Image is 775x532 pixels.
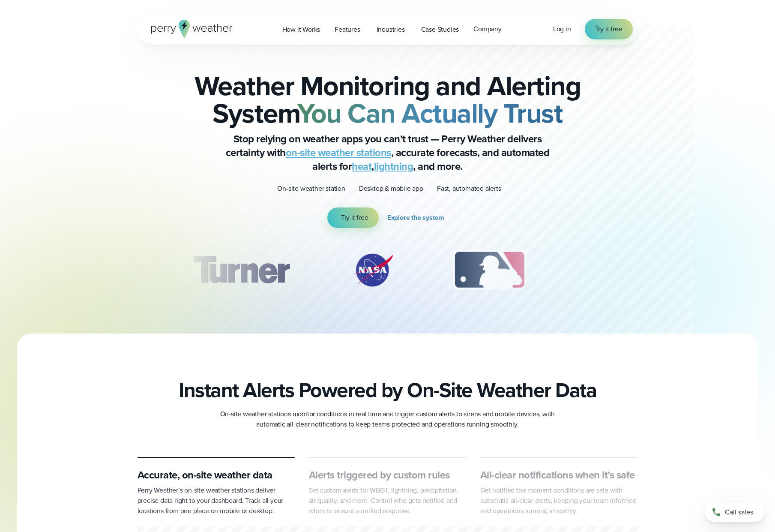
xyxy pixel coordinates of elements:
a: Try it free [585,19,633,39]
p: On-site weather station [277,183,345,194]
strong: You Can Actually Trust [297,93,563,133]
a: Explore the system [387,207,448,228]
p: Perry Weather’s on-site weather stations deliver precise data right to your dashboard. Track all ... [138,485,295,516]
p: Desktop & mobile app [359,183,423,194]
a: Call sales [705,503,765,522]
img: NASA.svg [343,249,403,292]
h3: All-clear notifications when it’s safe [480,468,638,482]
h3: Alerts triggered by custom rules [309,468,467,482]
div: 4 of 12 [576,249,644,292]
p: Set custom alerts for WBGT, lightning, precipitation, air quality, and more. Control who gets not... [309,485,467,516]
a: on-site weather stations [286,145,391,160]
p: Fast, automated alerts [437,183,501,194]
span: Company [473,24,502,34]
span: Log in [553,24,571,34]
h2: Instant Alerts Powered by On-Site Weather Data [179,378,596,402]
div: 1 of 12 [180,249,302,292]
div: 3 of 12 [444,249,535,292]
a: Case Studies [414,21,467,38]
span: Industries [377,24,405,35]
a: Try it free [327,207,379,228]
span: Features [335,24,360,35]
span: How it Works [282,24,320,35]
span: Try it free [595,24,622,34]
p: Stop relying on weather apps you can’t trust — Perry Weather delivers certainty with , accurate f... [216,132,559,173]
a: lightning [374,159,413,174]
span: Try it free [341,213,368,223]
p: Get notified the moment conditions are safe with automatic all-clear alerts, keeping your team in... [480,485,638,516]
div: slideshow [180,249,595,296]
img: PGA.svg [576,249,644,292]
h2: Weather Monitoring and Alerting System [180,72,595,127]
a: How it Works [275,21,328,38]
div: 2 of 12 [343,249,403,292]
span: Explore the system [387,213,444,223]
span: Case Studies [421,24,459,35]
a: heat [352,159,371,174]
img: Turner-Construction_1.svg [180,249,302,292]
span: Call sales [725,507,753,517]
img: MLB.svg [444,249,535,292]
h3: Accurate, on-site weather data [138,468,295,482]
a: Log in [553,24,571,34]
p: On-site weather stations monitor conditions in real time and trigger custom alerts to sirens and ... [216,409,559,430]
